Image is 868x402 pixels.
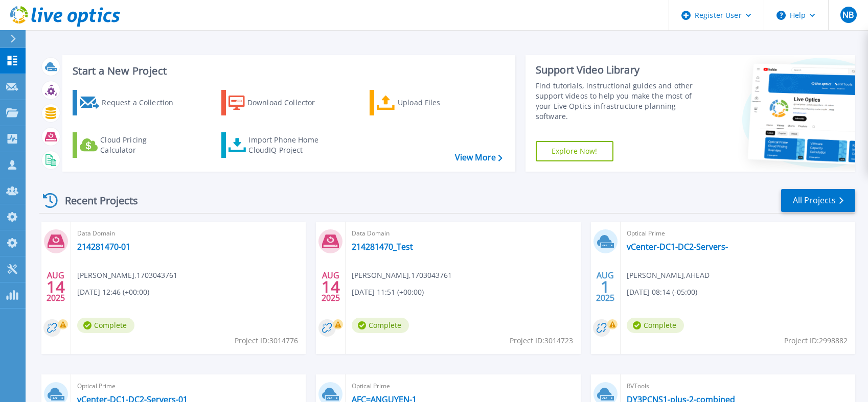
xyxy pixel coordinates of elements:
span: [PERSON_NAME] , 1703043761 [352,270,452,281]
div: Support Video Library [536,63,702,77]
a: Upload Files [370,90,484,115]
span: Project ID: 2998882 [784,335,848,346]
span: Complete [77,318,134,333]
a: vCenter-DC1-DC2-Servers- [627,242,728,252]
span: Complete [352,318,409,333]
div: AUG 2025 [46,268,65,305]
span: Data Domain [352,228,574,239]
div: Cloud Pricing Calculator [100,135,182,155]
div: AUG 2025 [596,268,615,305]
span: Project ID: 3014723 [510,335,573,346]
span: Optical Prime [627,228,849,239]
div: Recent Projects [39,188,152,213]
a: Explore Now! [536,141,613,161]
a: 214281470-01 [77,242,130,252]
div: Import Phone Home CloudIQ Project [248,135,328,155]
span: [PERSON_NAME] , AHEAD [627,270,710,281]
span: RVTools [627,381,849,392]
span: Project ID: 3014776 [235,335,298,346]
a: Request a Collection [73,90,187,115]
span: Optical Prime [352,381,574,392]
span: 1 [601,282,610,291]
div: AUG 2025 [321,268,340,305]
span: 14 [322,282,340,291]
a: 214281470_Test [352,242,413,252]
span: [DATE] 12:46 (+00:00) [77,287,149,298]
div: Download Collector [247,92,329,113]
div: Find tutorials, instructional guides and other support videos to help you make the most of your L... [536,81,702,122]
span: Data Domain [77,228,300,239]
span: Optical Prime [77,381,300,392]
h3: Start a New Project [73,65,502,77]
span: NB [842,11,854,19]
div: Upload Files [398,92,479,113]
a: Download Collector [221,90,335,115]
span: 14 [47,282,65,291]
span: [PERSON_NAME] , 1703043761 [77,270,177,281]
div: Request a Collection [102,92,184,113]
a: All Projects [781,189,855,212]
span: Complete [627,318,684,333]
span: [DATE] 11:51 (+00:00) [352,287,424,298]
a: View More [455,153,502,162]
a: Cloud Pricing Calculator [73,132,187,158]
span: [DATE] 08:14 (-05:00) [627,287,697,298]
